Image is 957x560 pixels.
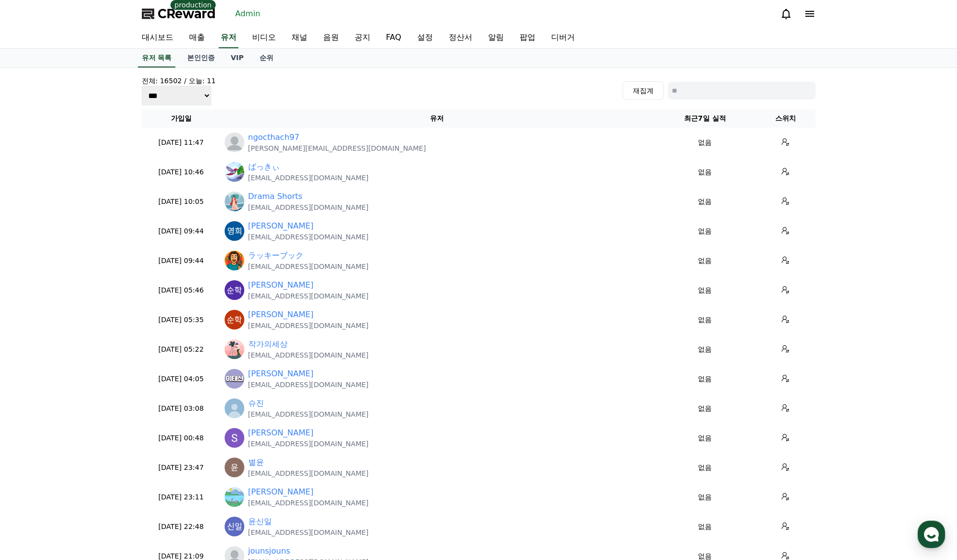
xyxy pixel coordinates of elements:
p: [EMAIL_ADDRESS][DOMAIN_NAME] [248,321,369,330]
a: [PERSON_NAME] [248,427,314,439]
span: CReward [158,6,216,22]
p: [EMAIL_ADDRESS][DOMAIN_NAME] [248,409,369,419]
p: 없음 [658,285,752,296]
a: 매출 [181,28,213,48]
a: 설정 [127,312,189,337]
th: 가입일 [142,109,221,128]
p: [DATE] 23:47 [146,462,217,473]
span: 대화 [90,328,102,335]
a: 유저 [219,28,238,48]
a: CReward [142,6,216,22]
a: 알림 [480,28,512,48]
img: https://lh3.googleusercontent.com/a/ACg8ocLRoKa768tou5i_xgCMPt-8F8TXgXLasOIVgknZpAr-kjyk2Ls=s96-c [225,487,244,507]
a: Drama Shorts [248,191,302,202]
img: https://lh3.googleusercontent.com/a/ACg8ocKE_QJPlISxcox0y9C8dCox4PPuLD3ibD6j5T3TN-uU6Vs24ZA=s96-c [225,162,244,182]
a: 윤신일 [248,516,272,527]
img: https://lh3.googleusercontent.com/a/ACg8ocJboenUocHlYp54e1GZRmUK-4_2fev5OcFnhBaPCMOAqzEAcVjl=s96-c [225,369,244,389]
p: 없음 [658,433,752,443]
img: https://lh3.googleusercontent.com/a-/ALV-UjV6crjQQgyNlSKvxFfl75uZuBBnxTiheanNoWUwFTRmvsP0BbX0xbAB... [225,339,244,359]
img: https://lh3.googleusercontent.com/a/ACg8ocLD-fZtLu6W05jKzVfP5c0a3eC4ga675DTcukFdtPCoXD8HEg=s96-c [225,221,244,241]
th: 최근7일 실적 [654,109,756,128]
a: 대화 [65,312,127,337]
a: 공지 [347,28,378,48]
p: 없음 [658,256,752,266]
p: 없음 [658,197,752,207]
a: 비디오 [244,28,284,48]
p: 없음 [658,137,752,148]
a: [PERSON_NAME] [248,486,314,498]
p: [DATE] 09:44 [146,256,217,266]
a: ばっきぃ [248,161,280,173]
img: https://cdn.creward.net/profile/user/YY08Aug 25, 2025094558_bc0e1bc974223bab3f2b862e5fe4553015da4... [225,251,244,270]
a: 대시보드 [134,28,181,48]
img: http://img1.kakaocdn.net/thumb/R640x640.q70/?fname=http://t1.kakaocdn.net/account_images/default_... [225,398,244,418]
p: 없음 [658,462,752,473]
h4: 전체: 16502 / 오늘: 11 [142,76,216,86]
p: [EMAIL_ADDRESS][DOMAIN_NAME] [248,439,369,449]
span: 홈 [31,327,37,335]
a: 별윤 [248,457,264,468]
p: [DATE] 05:46 [146,285,217,296]
p: [DATE] 03:08 [146,403,217,414]
a: [PERSON_NAME] [248,220,314,232]
p: [EMAIL_ADDRESS][DOMAIN_NAME] [248,468,369,478]
p: [EMAIL_ADDRESS][DOMAIN_NAME] [248,173,369,183]
a: 홈 [3,312,65,337]
a: ngocthach97 [248,132,299,143]
a: VIP [223,49,251,67]
p: [DATE] 11:47 [146,137,217,148]
p: 없음 [658,522,752,532]
p: [DATE] 10:05 [146,197,217,207]
p: [DATE] 22:48 [146,522,217,532]
p: [DATE] 10:46 [146,167,217,177]
a: [PERSON_NAME] [248,309,314,321]
a: 순위 [252,49,281,67]
a: jounsjouns [248,545,291,557]
p: 없음 [658,492,752,502]
p: [EMAIL_ADDRESS][DOMAIN_NAME] [248,380,369,390]
a: 설정 [409,28,441,48]
a: 정산서 [441,28,480,48]
p: 없음 [658,167,752,177]
a: 작가의세상 [248,338,288,350]
p: [EMAIL_ADDRESS][DOMAIN_NAME] [248,498,369,508]
a: FAQ [378,28,409,48]
p: 없음 [658,374,752,384]
p: 없음 [658,403,752,414]
p: [EMAIL_ADDRESS][DOMAIN_NAME] [248,350,369,360]
p: [DATE] 23:11 [146,492,217,502]
a: 유저 목록 [138,49,176,67]
img: https://lh3.googleusercontent.com/a/ACg8ocJsKa_H_UdqU_-TJFkrtttUgTtimRfDk8BJ7swk__JZIMD9=s96-c [225,428,244,448]
a: Admin [231,6,264,22]
img: profile_blank.webp [225,132,244,152]
p: [DATE] 00:48 [146,433,217,443]
a: 채널 [284,28,315,48]
span: 설정 [152,327,164,335]
img: https://lh3.googleusercontent.com/a/ACg8ocLAay8qNM-MTifs2zj7j17d6Ri76S2QMJthKABmM4snohkymg=s96-c [225,517,244,536]
p: [DATE] 05:35 [146,315,217,325]
a: 디버거 [543,28,583,48]
a: [PERSON_NAME] [248,279,314,291]
th: 스위치 [756,109,815,128]
p: 없음 [658,315,752,325]
a: 슈진 [248,397,264,409]
a: 음원 [315,28,347,48]
a: [PERSON_NAME] [248,368,314,380]
a: ラッキーブック [248,250,303,262]
img: https://lh3.googleusercontent.com/a/ACg8ocJo3FzAQ8ZjrOcKY715y_ftuafNsOj_nJ2Lv59sn5FH304=s96-c [225,458,244,477]
img: https://lh3.googleusercontent.com/a/ACg8ocKrkvW78HViQjScjp-qNoUpzY1eY0MS1HqwgtqkhHjv6mFT=s96-c [225,310,244,329]
p: 없음 [658,344,752,355]
th: 유저 [221,109,654,128]
a: 본인인증 [179,49,223,67]
p: [DATE] 04:05 [146,374,217,384]
a: 팝업 [512,28,543,48]
p: [EMAIL_ADDRESS][DOMAIN_NAME] [248,291,369,301]
p: [EMAIL_ADDRESS][DOMAIN_NAME] [248,232,369,242]
p: [EMAIL_ADDRESS][DOMAIN_NAME] [248,202,369,212]
img: https://lh3.googleusercontent.com/a/ACg8ocLe2Ih9QMC3BroQVVCcsguyVU6bCvVBKLB63nVdT07GwSjwxkc=s96-c [225,192,244,211]
p: [EMAIL_ADDRESS][DOMAIN_NAME] [248,527,369,537]
p: [PERSON_NAME][EMAIL_ADDRESS][DOMAIN_NAME] [248,143,426,153]
p: 없음 [658,226,752,236]
p: [DATE] 09:44 [146,226,217,236]
p: [DATE] 05:22 [146,344,217,355]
